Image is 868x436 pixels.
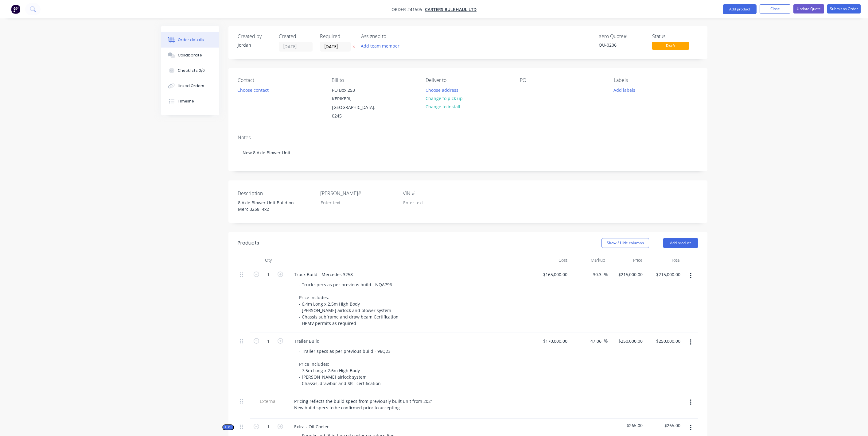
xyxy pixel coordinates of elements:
div: Bill to [332,77,416,83]
div: Order details [178,37,204,43]
div: PO Box 253KERIKERI, [GEOGRAPHIC_DATA], 0245 [327,86,388,121]
div: Required [320,33,354,39]
div: Assigned to [361,33,422,39]
div: Collaborate [178,52,202,58]
div: Cost [532,254,570,266]
button: Linked Orders [161,78,219,94]
div: Linked Orders [178,83,204,89]
div: Markup [570,254,608,266]
label: VIN # [403,190,480,197]
button: Change to install [422,102,463,111]
div: New 8 Axle Blower Unit [238,143,698,162]
div: Xero Quote # [599,33,645,39]
button: Timeline [161,94,219,109]
button: Collaborate [161,48,219,63]
span: External [252,398,284,404]
div: Checklists 0/0 [178,68,205,73]
div: - Trailer specs as per previous build - 96Q23 Price includes: - 7.5m Long x 2.6m High Body - [PER... [294,347,395,388]
button: Submit as Order [827,4,861,14]
div: KERIKERI, [GEOGRAPHIC_DATA], 0245 [332,95,383,120]
label: [PERSON_NAME]# [320,190,397,197]
span: % [604,271,608,278]
div: Created by [238,33,271,39]
div: Extra - Oil Cooler [289,422,334,431]
div: Timeline [178,98,194,104]
button: Update Quote [793,4,824,14]
img: Factory [11,5,20,14]
div: Contact [238,77,322,83]
span: Draft [652,42,689,49]
button: Add product [723,4,757,14]
div: 8 Axle Blower Unit Build on Merc 3258 4x2 [233,198,310,214]
div: Total [645,254,683,266]
span: Kit [224,425,232,430]
button: Order details [161,32,219,48]
div: PO Box 253 [332,86,383,95]
span: $265.00 [648,422,680,429]
div: Labels [614,77,698,83]
span: % [604,338,608,345]
button: Add team member [361,42,403,50]
span: $265.00 [610,422,643,429]
button: Change to pick up [422,94,466,102]
iframe: Intercom live chat [847,415,862,430]
div: Truck Build - Mercedes 3258 [289,270,358,279]
button: Choose contact [234,86,272,94]
div: Status [652,33,698,39]
div: Qty [250,254,287,266]
a: Carters Bulkhaul Ltd [425,6,477,12]
button: Choose address [422,86,461,94]
div: Created [279,33,313,39]
button: Kit [222,424,234,430]
button: Show / Hide columns [601,238,649,248]
button: Add labels [610,86,639,94]
div: Products [238,239,259,247]
div: Price [608,254,645,266]
div: QU-0206 [599,42,645,48]
span: Order #41505 - [391,6,425,12]
div: PO [520,77,604,83]
button: Add product [663,238,698,248]
button: Close [760,4,790,14]
div: - Truck specs as per previous build - NQA796 Price includes: - 6.4m Long x 2.5m High Body - [PERS... [294,280,403,328]
div: Jordan [238,42,271,48]
div: Deliver to [426,77,510,83]
div: Pricing reflects the build specs from previously built unit from 2021 New build specs to be confi... [289,397,438,412]
div: Trailer Build [289,337,325,345]
button: Checklists 0/0 [161,63,219,78]
label: Description [238,190,314,197]
button: Add team member [357,42,403,50]
div: Notes [238,135,698,141]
